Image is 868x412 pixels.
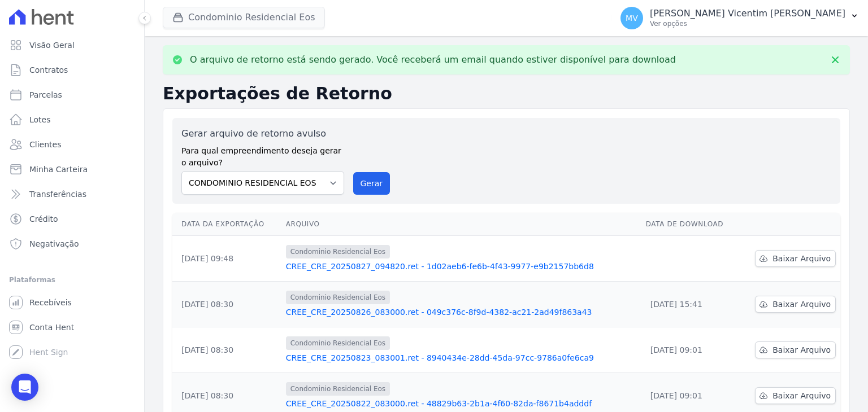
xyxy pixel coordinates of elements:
[5,108,140,131] a: Lotes
[286,352,637,363] a: CREE_CRE_20250823_083001.ret - 8940434e-28dd-45da-97cc-9786a0fe6ca9
[5,158,140,181] a: Minha Carteira
[29,297,72,308] span: Recebíveis
[181,141,344,169] label: Para qual empreendimento deseja gerar o arquivo?
[286,398,637,409] a: CREE_CRE_20250822_083000.ret - 48829b63-2b1a-4f60-82da-f8671b4adddf
[9,273,135,287] div: Plataformas
[172,236,281,282] td: [DATE] 09:48
[29,213,58,225] span: Crédito
[172,327,281,373] td: [DATE] 08:30
[5,233,140,255] a: Negativação
[772,299,831,310] span: Baixar Arquivo
[190,54,676,65] p: O arquivo de retorno está sendo gerado. Você receberá um email quando estiver disponível para dow...
[163,84,850,104] h2: Exportações de Retorno
[650,19,845,28] p: Ver opções
[29,114,51,125] span: Lotes
[5,133,140,156] a: Clientes
[772,344,831,356] span: Baixar Arquivo
[772,390,831,401] span: Baixar Arquivo
[172,282,281,327] td: [DATE] 08:30
[286,261,637,272] a: CREE_CRE_20250827_094820.ret - 1d02aeb6-fe6b-4f43-9977-e9b2157bb6d8
[626,14,638,22] span: MV
[641,327,739,373] td: [DATE] 09:01
[286,245,390,258] span: Condominio Residencial Eos
[286,306,637,318] a: CREE_CRE_20250826_083000.ret - 049c376c-8f9d-4382-ac21-2ad49f863a43
[5,208,140,230] a: Crédito
[286,382,390,396] span: Condominio Residencial Eos
[281,213,641,236] th: Arquivo
[755,341,836,358] a: Baixar Arquivo
[5,183,140,205] a: Transferências
[611,2,868,34] button: MV [PERSON_NAME] Vicentim [PERSON_NAME] Ver opções
[29,164,88,175] span: Minha Carteira
[29,238,79,249] span: Negativação
[286,336,390,350] span: Condominio Residencial Eos
[5,84,140,106] a: Parcelas
[5,291,140,314] a: Recebíveis
[755,387,836,404] a: Baixar Arquivo
[29,89,62,100] span: Parcelas
[5,59,140,81] a: Contratos
[5,34,140,56] a: Visão Geral
[29,64,68,76] span: Contratos
[29,189,86,200] span: Transferências
[11,374,38,401] div: Open Intercom Messenger
[5,316,140,339] a: Conta Hent
[181,127,344,141] label: Gerar arquivo de retorno avulso
[650,8,845,19] p: [PERSON_NAME] Vicentim [PERSON_NAME]
[163,7,325,28] button: Condominio Residencial Eos
[172,213,281,236] th: Data da Exportação
[755,250,836,267] a: Baixar Arquivo
[29,139,61,150] span: Clientes
[755,296,836,313] a: Baixar Arquivo
[641,282,739,327] td: [DATE] 15:41
[641,213,739,236] th: Data de Download
[772,253,831,264] span: Baixar Arquivo
[353,172,390,195] button: Gerar
[29,322,74,333] span: Conta Hent
[29,40,75,51] span: Visão Geral
[286,291,390,304] span: Condominio Residencial Eos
